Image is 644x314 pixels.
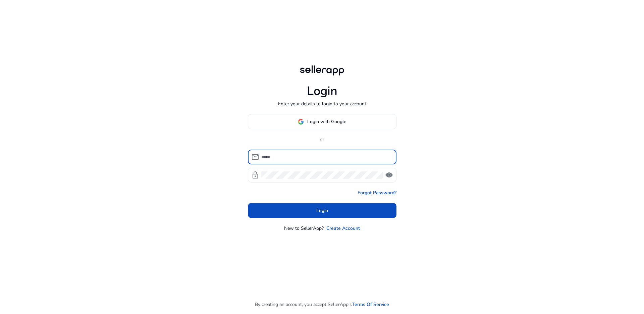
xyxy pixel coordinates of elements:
[248,136,396,143] p: or
[251,171,259,179] span: lock
[298,119,304,125] img: google-logo.svg
[307,118,346,125] span: Login with Google
[251,153,259,161] span: mail
[278,100,366,107] p: Enter your details to login to your account
[248,114,396,129] button: Login with Google
[352,301,389,308] a: Terms Of Service
[358,189,396,196] a: Forgot Password?
[248,203,396,218] button: Login
[316,207,328,214] span: Login
[326,225,360,232] a: Create Account
[284,225,324,232] p: New to SellerApp?
[385,171,393,179] span: visibility
[307,84,337,98] h1: Login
